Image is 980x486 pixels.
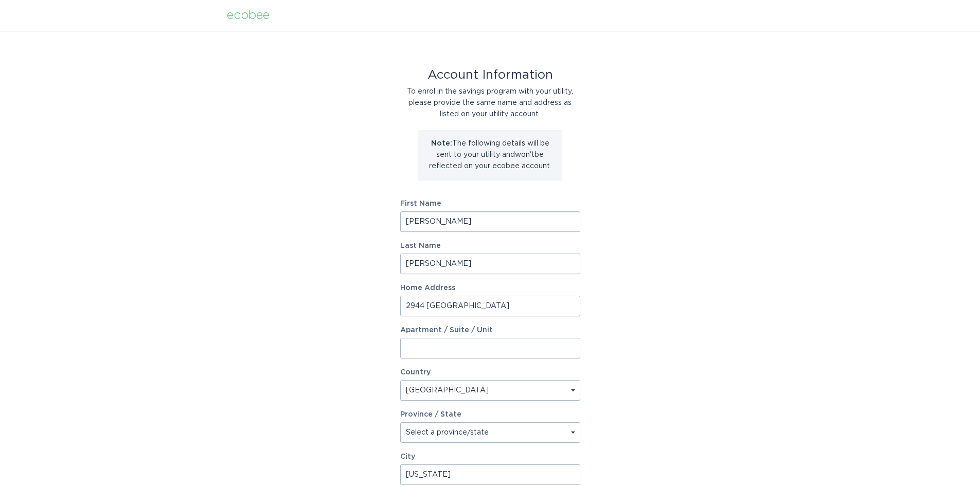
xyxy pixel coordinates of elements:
div: To enrol in the savings program with your utility, please provide the same name and address as li... [400,86,580,120]
div: Account Information [400,69,580,81]
label: Province / State [400,411,461,418]
div: ecobee [227,10,270,21]
label: City [400,453,580,460]
label: First Name [400,200,580,207]
label: Last Name [400,242,580,249]
strong: Note: [431,140,452,147]
label: Country [400,369,431,376]
p: The following details will be sent to your utility and won't be reflected on your ecobee account. [426,138,555,172]
label: Apartment / Suite / Unit [400,327,580,334]
label: Home Address [400,284,580,292]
